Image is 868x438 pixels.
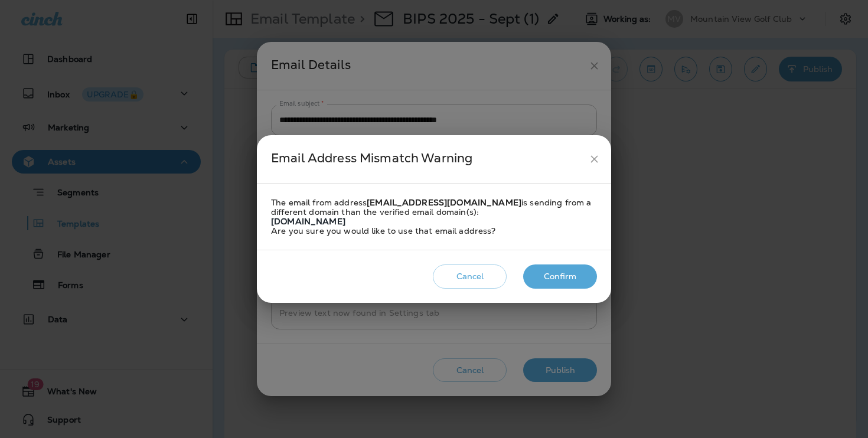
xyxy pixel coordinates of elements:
[271,216,345,227] strong: [DOMAIN_NAME]
[367,197,521,208] strong: [EMAIL_ADDRESS][DOMAIN_NAME]
[583,148,605,170] button: close
[271,198,597,236] div: The email from address is sending from a different domain than the verified email domain(s): Are ...
[523,264,597,289] button: Confirm
[433,264,507,289] button: Cancel
[271,148,583,170] div: Email Address Mismatch Warning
